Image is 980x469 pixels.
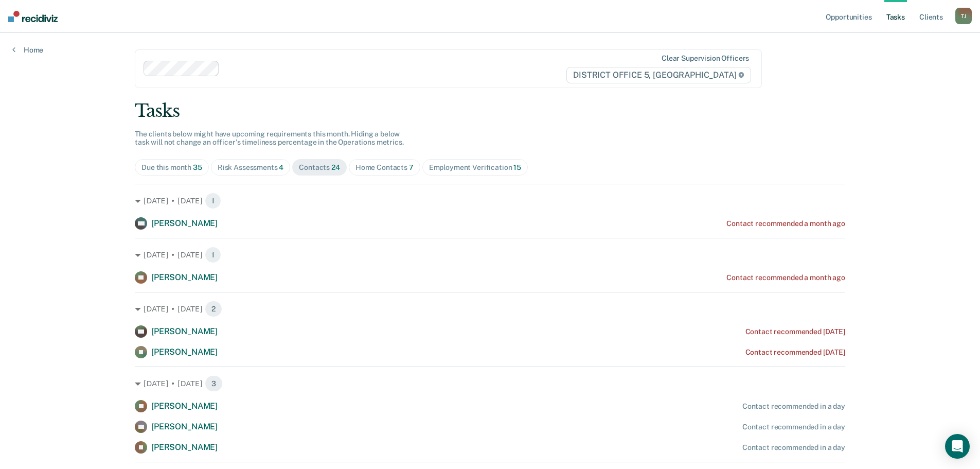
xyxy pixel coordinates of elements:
[135,193,845,209] div: [DATE] • [DATE] 1
[331,163,340,171] span: 24
[745,327,845,336] div: Contact recommended [DATE]
[409,163,414,171] span: 7
[726,273,845,282] div: Contact recommended a month ago
[662,54,749,63] div: Clear supervision officers
[513,163,521,171] span: 15
[945,434,970,459] div: Open Intercom Messenger
[279,163,283,171] span: 4
[742,443,845,452] div: Contact recommended in a day
[135,375,845,392] div: [DATE] • [DATE] 3
[955,8,972,24] div: T J
[218,163,284,172] div: Risk Assessments
[205,193,221,209] span: 1
[355,163,414,172] div: Home Contacts
[151,272,218,282] span: [PERSON_NAME]
[8,11,58,22] img: Recidiviz
[205,247,221,263] span: 1
[742,402,845,411] div: Contact recommended in a day
[151,401,218,411] span: [PERSON_NAME]
[151,326,218,336] span: [PERSON_NAME]
[205,301,222,317] span: 2
[135,100,845,121] div: Tasks
[193,163,202,171] span: 35
[151,422,218,431] span: [PERSON_NAME]
[151,442,218,452] span: [PERSON_NAME]
[745,348,845,357] div: Contact recommended [DATE]
[299,163,340,172] div: Contacts
[141,163,202,172] div: Due this month
[135,247,845,263] div: [DATE] • [DATE] 1
[135,301,845,317] div: [DATE] • [DATE] 2
[12,45,43,55] a: Home
[135,130,404,147] span: The clients below might have upcoming requirements this month. Hiding a below task will not chang...
[205,375,223,392] span: 3
[151,218,218,228] span: [PERSON_NAME]
[955,8,972,24] button: TJ
[726,219,845,228] div: Contact recommended a month ago
[742,423,845,431] div: Contact recommended in a day
[151,347,218,357] span: [PERSON_NAME]
[429,163,521,172] div: Employment Verification
[566,67,751,83] span: DISTRICT OFFICE 5, [GEOGRAPHIC_DATA]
